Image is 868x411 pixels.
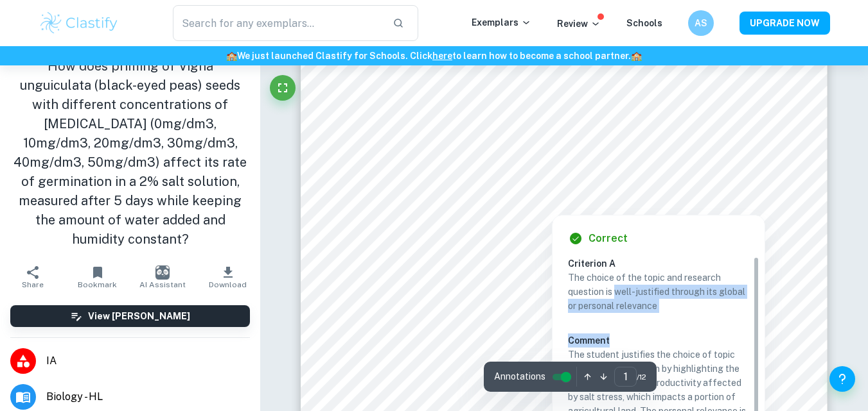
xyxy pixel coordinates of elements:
[270,75,296,101] button: Fullscreen
[557,17,601,31] p: Review
[88,309,190,323] h6: View [PERSON_NAME]
[589,231,628,246] h6: Correct
[155,265,170,280] img: AI Assistant
[693,16,708,30] h6: AS
[568,256,759,271] h6: Criterion A
[130,259,195,295] button: AI Assistant
[10,56,250,249] h1: How does priming of Vigna unguiculata (black-eyed peas) seeds with different concentrations of [M...
[139,280,186,289] span: AI Assistant
[494,370,545,383] span: Annotations
[568,271,749,313] p: The choice of the topic and research question is well-justified through its global or personal re...
[626,18,662,28] a: Schools
[195,259,260,295] button: Download
[173,5,383,41] input: Search for any exemplars...
[46,353,250,369] span: IA
[39,10,120,36] img: Clastify logo
[688,10,714,36] button: AS
[78,280,117,289] span: Bookmark
[22,280,44,289] span: Share
[46,389,250,405] span: Biology - HL
[432,51,452,61] a: here
[209,280,247,289] span: Download
[631,51,642,61] span: 🏫
[3,49,865,63] h6: We just launched Clastify for Schools. Click to learn how to become a school partner.
[568,333,749,348] h6: Comment
[10,305,250,327] button: View [PERSON_NAME]
[637,371,646,383] span: / 12
[226,51,237,61] span: 🏫
[740,12,830,35] button: UPGRADE NOW
[65,259,130,295] button: Bookmark
[829,366,855,392] button: Help and Feedback
[472,15,531,29] p: Exemplars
